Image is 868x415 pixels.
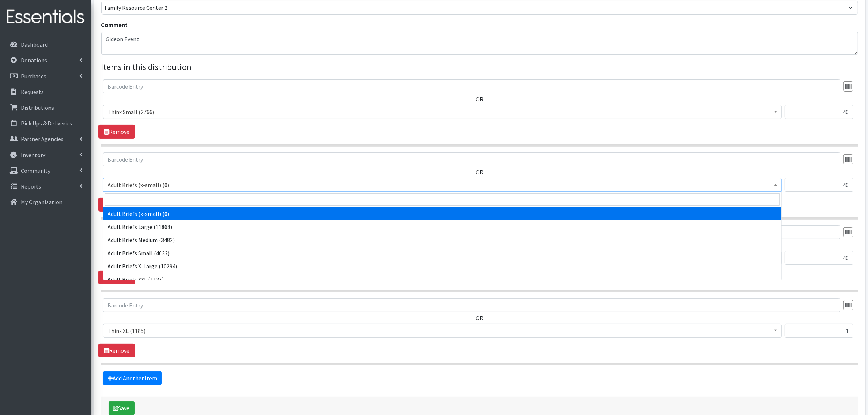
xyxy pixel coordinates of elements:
[103,178,782,192] span: Adult Briefs (x-small) (0)
[109,401,135,415] button: Save
[3,132,88,146] a: Partner Agencies
[21,135,63,143] p: Partner Agencies
[21,57,47,64] p: Donations
[476,168,483,177] label: OR
[103,371,162,385] a: Add Another Item
[3,179,88,194] a: Reports
[785,178,853,192] input: Quantity
[101,61,858,74] legend: Items in this distribution
[785,251,853,265] input: Quantity
[103,324,782,338] span: Thinx XL (1185)
[98,344,135,357] a: Remove
[3,5,88,29] img: HumanEssentials
[108,326,777,336] span: Thinx XL (1185)
[3,37,88,52] a: Dashboard
[476,314,483,322] label: OR
[21,88,44,96] p: Requests
[103,247,781,260] li: Adult Briefs Small (4032)
[103,273,781,286] li: Adult Briefs XXL (1127)
[785,324,853,338] input: Quantity
[103,152,840,166] input: Barcode Entry
[21,167,50,174] p: Community
[3,53,88,67] a: Donations
[3,116,88,131] a: Pick Ups & Deliveries
[103,79,840,93] input: Barcode Entry
[21,41,48,48] p: Dashboard
[3,69,88,84] a: Purchases
[103,207,781,220] li: Adult Briefs (x-small) (0)
[103,298,840,312] input: Barcode Entry
[3,195,88,209] a: My Organization
[476,95,483,104] label: OR
[3,148,88,162] a: Inventory
[108,107,777,117] span: Thinx Small (2766)
[3,85,88,99] a: Requests
[103,233,781,247] li: Adult Briefs Medium (3482)
[21,73,46,80] p: Purchases
[98,198,135,212] a: Remove
[21,104,54,111] p: Distributions
[3,163,88,178] a: Community
[21,120,72,127] p: Pick Ups & Deliveries
[103,105,782,119] span: Thinx Small (2766)
[21,198,62,206] p: My Organization
[785,105,853,119] input: Quantity
[3,100,88,115] a: Distributions
[21,151,45,159] p: Inventory
[98,125,135,139] a: Remove
[103,260,781,273] li: Adult Briefs X-Large (10294)
[103,220,781,233] li: Adult Briefs Large (11868)
[108,180,777,190] span: Adult Briefs (x-small) (0)
[101,20,128,29] label: Comment
[98,271,135,284] a: Remove
[21,183,41,190] p: Reports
